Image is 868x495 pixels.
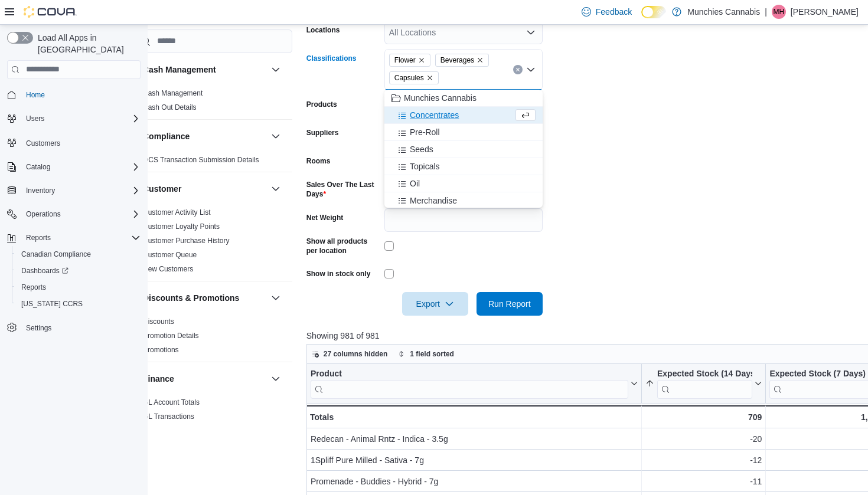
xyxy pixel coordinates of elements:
div: Expected Stock (14 Days) [657,369,752,399]
a: Cash Management [143,89,203,97]
a: New Customers [143,265,193,273]
button: Remove Capsules from selection in this group [426,74,433,81]
div: Totals [310,410,638,424]
span: Dashboards [17,264,141,278]
p: Munchies Cannabis [687,5,760,19]
span: Load All Apps in [GEOGRAPHIC_DATA] [33,32,141,55]
div: -12 [645,453,762,467]
h3: Discounts & Promotions [143,292,239,304]
span: Capsules [394,72,424,84]
span: Canadian Compliance [21,250,91,259]
a: Customer Loyalty Points [143,222,220,231]
p: [PERSON_NAME] [791,5,859,19]
span: Operations [21,207,141,221]
a: Dashboards [12,263,145,279]
button: Open list of options [526,28,536,37]
a: Reports [17,280,51,294]
a: Discounts [143,317,174,326]
a: GL Account Totals [143,398,200,407]
button: Reports [21,231,56,245]
span: Catalog [21,160,141,174]
a: OCS Transaction Submission Details [143,156,259,164]
div: Choose from the following options [384,90,543,346]
div: Redecan - Animal Rntz - Indica - 3.5g [311,432,638,446]
label: Show in stock only [306,269,371,278]
button: Topicals [384,158,543,175]
div: Expected Stock (14 Days) [657,369,752,380]
button: Cash Management [269,63,283,77]
input: Dark Mode [641,6,666,18]
button: 27 columns hidden [307,347,393,361]
span: Run Report [488,298,531,310]
span: Dark Mode [641,18,642,19]
div: Matteo Hanna [772,5,786,19]
button: Merchandise [384,192,543,209]
button: Oil [384,175,543,192]
span: Reports [21,283,46,292]
div: Product [311,369,628,380]
a: [US_STATE] CCRS [17,297,87,311]
button: Remove Flower from selection in this group [418,57,425,64]
label: Sales Over The Last Days [306,180,380,199]
button: Settings [2,319,145,336]
button: Export [402,292,468,316]
label: Net Weight [306,213,343,222]
span: Pre-Roll [410,126,440,138]
div: Product [311,369,628,399]
span: Users [26,114,44,123]
button: Inventory [2,182,145,199]
span: Topicals [410,160,440,172]
button: Close list of options [526,65,536,74]
div: Compliance [133,153,292,172]
span: Home [21,87,141,102]
label: Rooms [306,156,331,166]
span: Reports [21,231,141,245]
h3: Compliance [143,130,190,142]
span: Seeds [410,143,433,155]
a: GL Transactions [143,412,194,421]
button: Finance [143,373,266,385]
h3: Cash Management [143,64,216,76]
nav: Complex example [7,81,141,367]
div: Promenade - Buddies - Hybrid - 7g [311,474,638,489]
label: Classifications [306,54,357,63]
button: Concentrates [384,107,543,124]
button: Run Report [477,292,543,316]
label: Show all products per location [306,237,380,255]
span: MH [774,5,785,19]
button: Pre-Roll [384,124,543,141]
h3: Customer [143,183,181,195]
span: Washington CCRS [17,297,141,311]
button: Customer [269,182,283,196]
span: Operations [26,209,61,219]
button: Expected Stock (14 Days) [645,369,762,399]
button: Customers [2,134,145,151]
span: Inventory [26,186,55,195]
span: Settings [21,320,141,335]
span: Home [26,90,45,100]
p: | [765,5,767,19]
div: Discounts & Promotions [133,314,292,362]
button: Catalog [2,159,145,175]
span: 1 field sorted [410,349,454,359]
img: Cova [24,6,77,18]
span: Reports [26,233,51,242]
button: Remove Beverages from selection in this group [477,57,484,64]
a: Customers [21,136,65,150]
span: Export [409,292,461,316]
a: Promotion Details [143,332,199,340]
button: Users [2,110,145,127]
button: Catalog [21,160,55,174]
div: Customer [133,205,292,281]
span: Flower [394,54,416,66]
button: Operations [21,207,66,221]
button: Reports [2,230,145,246]
div: 1Spliff Pure Milled - Sativa - 7g [311,453,638,467]
a: Customer Activity List [143,208,211,217]
button: Finance [269,372,283,386]
span: Settings [26,323,51,333]
button: Discounts & Promotions [269,291,283,305]
a: Settings [21,321,56,335]
span: Capsules [389,71,439,84]
button: Customer [143,183,266,195]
